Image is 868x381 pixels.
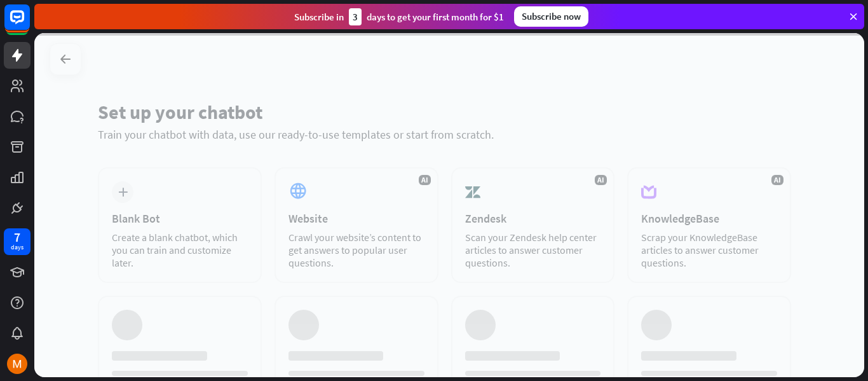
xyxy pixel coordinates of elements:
[11,243,24,252] div: days
[14,232,20,243] div: 7
[294,8,504,25] div: Subscribe in days to get your first month for $1
[349,8,362,25] div: 3
[4,228,31,255] a: 7 days
[514,6,588,27] div: Subscribe now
